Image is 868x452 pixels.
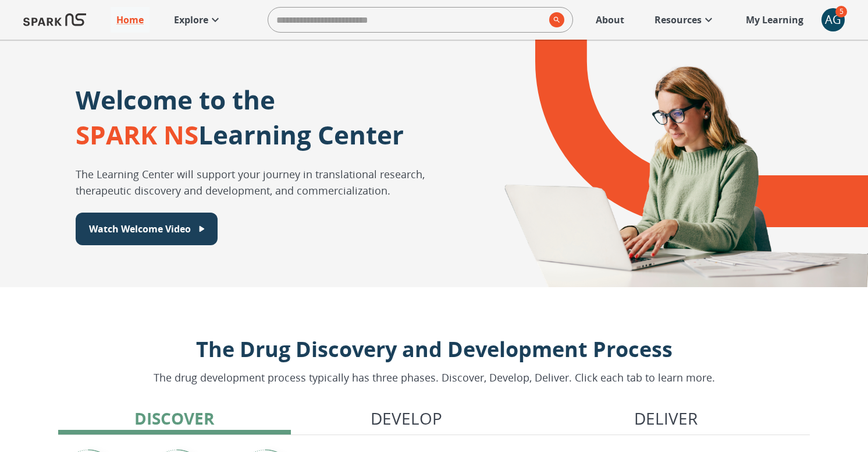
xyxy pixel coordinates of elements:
p: The Learning Center will support your journey in translational research, therapeutic discovery an... [76,166,472,199]
a: Home [111,7,150,33]
button: account of current user [821,8,845,31]
span: SPARK NS [76,117,198,152]
p: Explore [174,13,208,27]
img: Logo of SPARK at Stanford [23,6,86,34]
p: Home [116,13,144,27]
a: Explore [168,7,228,33]
p: Resources [654,13,702,27]
button: search [545,8,564,32]
a: Resources [649,7,721,33]
p: Watch Welcome Video [89,222,191,236]
p: My Learning [746,13,803,27]
p: The Drug Discovery and Development Process [154,334,715,365]
p: Deliver [634,406,698,430]
p: The drug development process typically has three phases. Discover, Develop, Deliver. Click each t... [154,370,715,386]
button: Watch Welcome Video [76,213,218,245]
p: Develop [371,406,442,430]
span: 5 [835,6,847,17]
a: My Learning [740,7,810,33]
p: Welcome to the Learning Center [76,82,404,152]
p: About [596,13,624,27]
p: Discover [134,406,214,430]
a: About [590,7,630,33]
div: A montage of drug development icons and a SPARK NS logo design element [472,40,868,287]
div: AG [821,8,845,31]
